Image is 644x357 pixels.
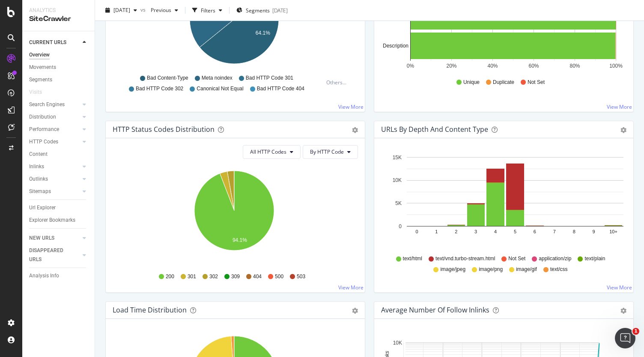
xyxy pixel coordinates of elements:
[297,273,305,280] span: 503
[275,273,283,280] span: 500
[534,229,536,234] text: 6
[29,63,56,72] div: Movements
[29,175,48,184] div: Outlinks
[29,88,42,97] div: Visits
[147,6,171,14] span: Previous
[463,79,480,86] span: Unique
[440,266,465,273] span: image/jpeg
[257,85,304,92] span: Bad HTTP Code 404
[29,162,44,171] div: Inlinks
[29,113,80,122] a: Distribution
[446,63,456,69] text: 20%
[29,75,52,84] div: Segments
[514,229,516,234] text: 5
[29,100,80,109] a: Search Engines
[383,43,408,49] text: Description
[29,246,72,264] div: DISAPPEARED URLS
[607,284,632,291] a: View More
[620,127,626,133] div: gear
[250,148,286,155] span: All HTTP Codes
[550,266,568,273] span: text/css
[209,273,218,280] span: 302
[415,229,418,234] text: 0
[338,284,364,291] a: View More
[29,75,89,84] a: Segments
[393,340,402,346] text: 10K
[584,255,605,262] span: text/plain
[246,6,270,14] span: Segments
[113,306,187,314] div: Load Time Distribution
[29,125,59,134] div: Performance
[381,125,488,134] div: URLs by Depth and Content Type
[29,125,80,134] a: Performance
[381,152,623,251] svg: A chart.
[29,100,65,109] div: Search Engines
[393,155,402,161] text: 15K
[528,79,545,86] span: Not Set
[189,3,226,17] button: Filters
[553,229,556,234] text: 7
[202,74,233,82] span: Meta noindex
[29,175,80,184] a: Outlinks
[140,6,147,13] span: vs
[29,51,50,59] div: Overview
[29,51,89,59] a: Overview
[29,203,56,212] div: Url Explorer
[233,237,247,243] text: 94.1%
[352,127,358,133] div: gear
[113,166,355,265] svg: A chart.
[494,229,497,234] text: 4
[435,229,438,234] text: 1
[455,229,457,234] text: 2
[147,3,182,17] button: Previous
[29,162,80,171] a: Inlinks
[29,88,51,97] a: Visits
[29,14,88,24] div: SiteCrawler
[29,271,89,280] a: Analysis Info
[620,308,626,314] div: gear
[102,3,140,17] button: [DATE]
[395,200,402,206] text: 5K
[147,74,188,82] span: Bad Content-Type
[29,7,88,14] div: Analytics
[310,148,344,155] span: By HTTP Code
[29,38,80,47] a: CURRENT URLS
[29,38,66,47] div: CURRENT URLS
[233,3,291,17] button: Segments[DATE]
[609,229,617,234] text: 10+
[399,223,402,229] text: 0
[303,145,358,159] button: By HTTP Code
[29,234,54,243] div: NEW URLS
[615,328,635,348] iframe: Intercom live chat
[253,273,262,280] span: 404
[29,187,51,196] div: Sitemaps
[29,137,58,146] div: HTTP Codes
[29,113,56,122] div: Distribution
[231,273,240,280] span: 309
[403,255,422,262] span: text/html
[113,6,130,14] span: 2025 Sep. 27th
[528,63,539,69] text: 60%
[256,30,270,36] text: 64.1%
[29,150,89,159] a: Content
[539,255,571,262] span: application/zip
[29,234,80,243] a: NEW URLS
[29,216,75,225] div: Explorer Bookmarks
[435,255,495,262] span: text/vnd.turbo-stream.html
[246,74,293,82] span: Bad HTTP Code 301
[393,177,402,183] text: 10K
[136,85,183,92] span: Bad HTTP Code 302
[197,85,243,92] span: Canonical Not Equal
[29,137,80,146] a: HTTP Codes
[516,266,537,273] span: image/gif
[29,203,89,212] a: Url Explorer
[493,79,514,86] span: Duplicate
[569,63,580,69] text: 80%
[607,103,632,110] a: View More
[29,246,80,264] a: DISAPPEARED URLS
[272,6,288,14] div: [DATE]
[573,229,575,234] text: 8
[632,328,639,335] span: 1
